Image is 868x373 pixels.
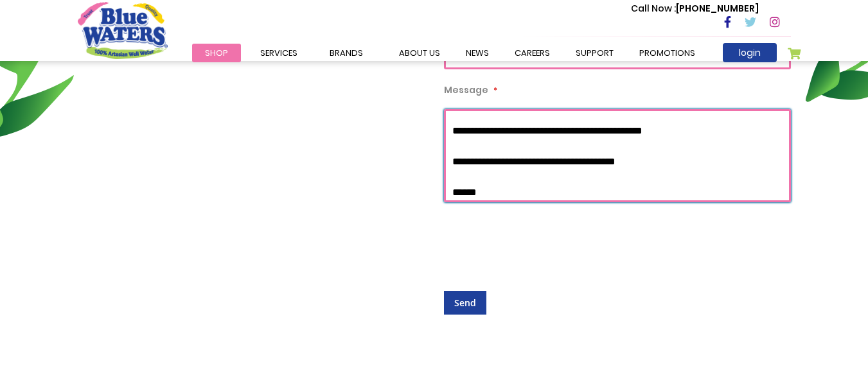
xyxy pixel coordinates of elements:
[444,291,486,315] button: Send
[444,83,488,96] span: Message
[626,44,708,62] a: Promotions
[502,44,563,62] a: careers
[78,2,168,58] a: store logo
[330,47,363,59] span: Brands
[444,215,639,265] iframe: reCAPTCHA
[260,47,297,59] span: Services
[631,2,676,15] span: Call Now :
[631,2,759,15] p: [PHONE_NUMBER]
[386,44,453,62] a: about us
[205,47,228,59] span: Shop
[454,297,476,309] span: Send
[453,44,502,62] a: News
[723,43,777,62] a: login
[563,44,626,62] a: support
